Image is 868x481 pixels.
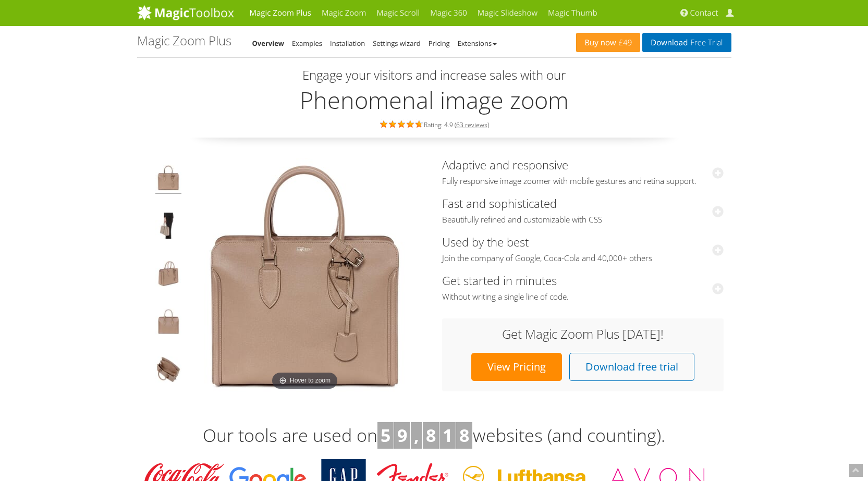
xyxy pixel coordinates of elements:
b: 8 [459,423,469,447]
a: DownloadFree Trial [642,33,731,52]
a: Pricing [429,39,450,48]
a: Adaptive and responsiveFully responsive image zoomer with mobile gestures and retina support. [442,157,724,187]
a: Extensions [458,39,497,48]
span: Fully responsive image zoomer with mobile gestures and retina support. [442,176,724,187]
a: Settings wizard [373,39,421,48]
span: Join the company of Google, Coca-Cola and 40,000+ others [442,253,724,264]
a: View Pricing [471,353,562,381]
b: 5 [381,423,390,447]
img: JavaScript image zoom example [155,213,181,242]
h2: Phenomenal image zoom [137,87,731,113]
h3: Engage your visitors and increase sales with our [140,68,729,82]
span: £49 [616,39,632,47]
a: Overview [252,39,285,48]
b: 8 [426,423,436,447]
a: Examples [292,39,322,48]
b: 9 [397,423,407,447]
h3: Get Magic Zoom Plus [DATE]! [453,327,713,341]
span: Free Trial [688,39,723,47]
h3: Our tools are used on websites (and counting). [137,422,731,449]
img: JavaScript zoom tool example [155,356,181,386]
span: Without writing a single line of code. [442,292,724,302]
img: jQuery image zoom example [155,261,181,290]
a: Buy now£49 [576,33,640,52]
a: Magic Zoom Plus DemoHover to zoom [188,158,422,393]
img: Product image zoom example [155,165,181,194]
a: Used by the bestJoin the company of Google, Coca-Cola and 40,000+ others [442,234,724,264]
a: Fast and sophisticatedBeautifully refined and customizable with CSS [442,195,724,225]
h1: Magic Zoom Plus [137,34,231,47]
span: Contact [690,8,718,18]
a: Installation [330,39,365,48]
div: Rating: 4.9 ( ) [137,118,731,130]
a: Download free trial [569,353,694,381]
img: Hover image zoom example [155,309,181,338]
a: 63 reviews [456,120,487,129]
span: Beautifully refined and customizable with CSS [442,215,724,225]
b: , [414,423,419,447]
img: Magic Zoom Plus Demo [188,158,422,393]
img: MagicToolbox.com - Image tools for your website [137,5,234,20]
a: Get started in minutesWithout writing a single line of code. [442,273,724,302]
b: 1 [443,423,453,447]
